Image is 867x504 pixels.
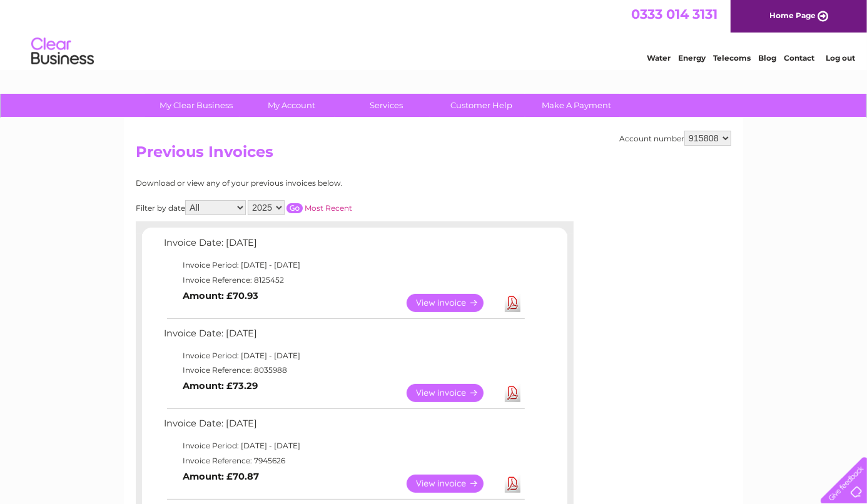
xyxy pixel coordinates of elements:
[145,94,248,117] a: My Clear Business
[136,179,464,188] div: Download or view any of your previous invoices below.
[407,475,499,493] a: View
[407,294,499,312] a: View
[183,380,258,391] b: Amount: £73.29
[161,325,527,348] td: Invoice Date: [DATE]
[713,53,751,63] a: Telecoms
[31,33,94,71] img: logo.png
[647,53,671,63] a: Water
[305,203,352,213] a: Most Recent
[335,94,439,117] a: Services
[631,6,717,22] a: 0333 014 3131
[240,94,343,117] a: My Account
[161,438,527,453] td: Invoice Period: [DATE] - [DATE]
[183,290,258,301] b: Amount: £70.93
[619,131,731,146] div: Account number
[161,363,527,378] td: Invoice Reference: 8035988
[826,53,855,63] a: Log out
[139,7,730,61] div: Clear Business is a trading name of Verastar Limited (registered in [GEOGRAPHIC_DATA] No. 3667643...
[136,143,731,167] h2: Previous Invoices
[505,475,520,493] a: Download
[161,273,527,288] td: Invoice Reference: 8125452
[183,471,259,482] b: Amount: £70.87
[784,53,814,63] a: Contact
[161,453,527,468] td: Invoice Reference: 7945626
[136,200,464,215] div: Filter by date
[161,415,527,438] td: Invoice Date: [DATE]
[161,234,527,258] td: Invoice Date: [DATE]
[407,384,499,402] a: View
[505,384,520,402] a: Download
[758,53,776,63] a: Blog
[161,258,527,273] td: Invoice Period: [DATE] - [DATE]
[505,294,520,312] a: Download
[430,94,534,117] a: Customer Help
[525,94,629,117] a: Make A Payment
[678,53,706,63] a: Energy
[161,348,527,363] td: Invoice Period: [DATE] - [DATE]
